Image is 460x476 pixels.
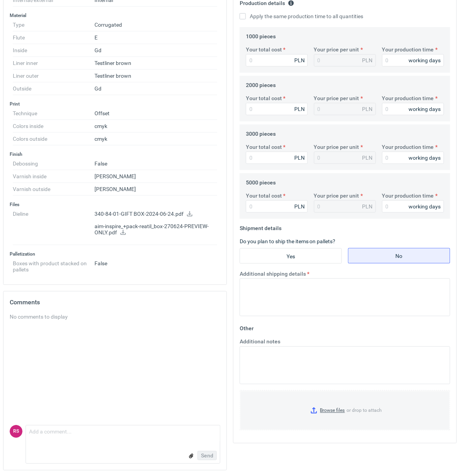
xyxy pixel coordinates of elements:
dd: False [94,257,217,273]
dt: Boxes with product stacked on pallets [13,257,94,273]
dd: False [94,157,217,170]
dd: cmyk [94,133,217,145]
input: 0 [246,54,308,67]
label: Your total cost [246,143,282,151]
dt: Liner outer [13,70,94,82]
div: working days [409,154,441,162]
dd: Testliner brown [94,70,217,82]
div: PLN [362,56,373,64]
legend: 2000 pieces [246,79,276,88]
label: Your price per unit [314,192,359,200]
dd: Testliner brown [94,57,217,70]
label: Your total cost [246,192,282,200]
div: PLN [294,154,305,162]
dt: Dieline [13,208,94,245]
label: or drop to attach [240,391,450,430]
dd: Gd [94,82,217,95]
dt: Liner inner [13,57,94,70]
div: PLN [362,105,373,113]
label: Additional shipping details [240,270,306,278]
legend: Other [240,322,254,332]
dt: Varnish outside [13,183,94,196]
input: 0 [246,200,308,213]
input: 0 [246,103,308,115]
dd: [PERSON_NAME] [94,183,217,196]
input: 0 [382,152,444,164]
label: No [348,248,450,264]
label: Your total cost [246,94,282,102]
dd: [PERSON_NAME] [94,170,217,183]
h3: Palletization [10,251,220,257]
h3: Material [10,12,220,19]
div: working days [409,105,441,113]
label: Your production time [382,46,434,53]
h3: Finish [10,151,220,157]
label: Additional notes [240,338,280,346]
div: PLN [294,203,305,210]
div: PLN [362,154,373,162]
p: aim-inspire_+pack-reatil_box-270624-PREVIEW-ONLY.pdf [94,223,217,236]
legend: 3000 pieces [246,128,276,137]
label: Your price per unit [314,143,359,151]
h3: Files [10,201,220,208]
figcaption: RS [10,425,22,438]
label: Your price per unit [314,94,359,102]
p: 340-84-01-GIFT BOX-2024-06-24.pdf [94,211,217,218]
dt: Type [13,19,94,31]
input: 0 [382,103,444,115]
dd: E [94,31,217,44]
label: Yes [240,248,342,264]
input: 0 [246,152,308,164]
label: Your production time [382,143,434,151]
div: PLN [294,105,305,113]
input: 0 [382,54,444,67]
span: Send [201,453,213,459]
legend: Shipment details [240,222,281,231]
input: 0 [382,200,444,213]
dt: Varnish inside [13,170,94,183]
div: No comments to display [10,313,220,321]
div: working days [409,56,441,64]
label: Apply the same production time to all quantities [240,12,364,20]
dd: Offset [94,107,217,120]
div: PLN [294,56,305,64]
dt: Technique [13,107,94,120]
h2: Comments [10,298,220,307]
dt: Inside [13,44,94,57]
dt: Flute [13,31,94,44]
dd: Gd [94,44,217,57]
div: Rafał Stani [10,425,22,438]
dt: Outside [13,82,94,95]
div: PLN [362,203,373,210]
dt: Colors inside [13,120,94,133]
legend: 1000 pieces [246,30,276,39]
dd: Corrugated [94,19,217,31]
h3: Print [10,101,220,107]
label: Your total cost [246,46,282,53]
label: Your price per unit [314,46,359,53]
legend: 5000 pieces [246,176,276,186]
button: Send [197,451,217,461]
label: Your production time [382,192,434,200]
dt: Debossing [13,157,94,170]
label: Do you plan to ship the items on pallets? [240,238,336,244]
div: working days [409,203,441,210]
dt: Colors outside [13,133,94,145]
dd: cmyk [94,120,217,133]
label: Your production time [382,94,434,102]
